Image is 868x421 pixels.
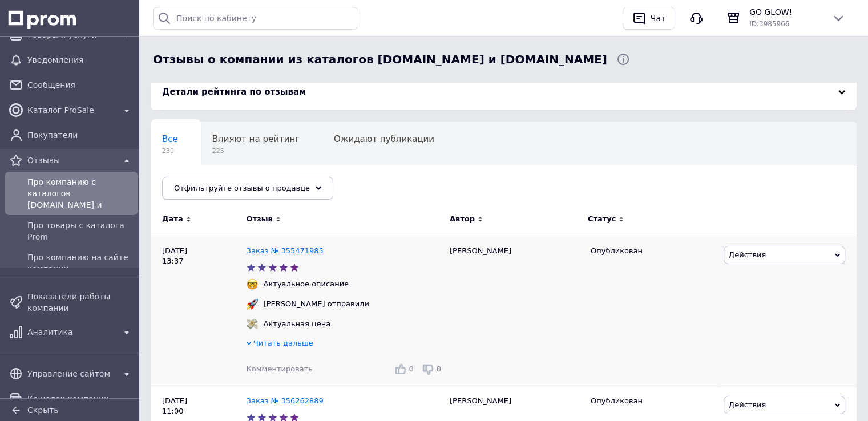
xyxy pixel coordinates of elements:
span: 0 [437,365,441,373]
div: Читать дальше [247,338,444,351]
span: Комментировать [247,365,313,373]
span: 230 [162,147,178,155]
span: Про компанию на сайте компании [27,252,134,274]
span: Ожидают публикации [334,134,434,144]
div: [PERSON_NAME] [444,237,585,387]
a: Заказ № 356262889 [247,396,324,405]
div: Чат [648,10,668,27]
div: Детали рейтинга по отзывам [162,86,845,98]
span: 0 [409,365,413,373]
span: Отзывы [27,155,115,166]
span: Автор [450,214,475,224]
span: Детали рейтинга по отзывам [162,87,306,97]
button: Чат [623,7,675,30]
img: :money_with_wings: [247,318,258,330]
span: 225 [212,147,300,155]
span: Каталог ProSale [27,104,115,116]
img: :nerd_face: [247,278,258,290]
div: Актуальное описание [261,279,352,289]
span: Статус [588,214,616,224]
div: Опубликован [591,246,715,256]
div: Актуальная цена [261,319,334,329]
span: Аналитика [27,326,115,338]
img: :rocket: [247,298,258,310]
div: [PERSON_NAME] отправили [261,299,372,309]
span: Действия [729,400,766,409]
div: Опубликован [591,396,715,406]
div: Опубликованы без комментария [151,165,309,209]
span: Сообщения [27,79,134,91]
span: Отфильтруйте отзывы о продавце [174,184,310,192]
span: Про товары с каталога Prom [27,220,134,242]
span: Покупатели [27,129,134,141]
span: Скрыть [27,406,59,415]
span: Читать дальше [253,339,313,347]
span: Действия [729,250,766,259]
span: Про компанию с каталогов [DOMAIN_NAME] и [DOMAIN_NAME] [27,176,134,211]
span: Отзыв [247,214,273,224]
span: Уведомления [27,54,115,66]
span: Дата [162,214,183,224]
div: Комментировать [247,364,313,374]
input: Поиск по кабинету [153,7,358,30]
span: Кошелек компании [27,393,115,404]
span: Управление сайтом [27,368,115,379]
span: Показатели работы компании [27,291,134,314]
div: [DATE] 13:37 [151,237,247,387]
span: Отзывы о компании из каталогов Prom.ua и Bigl.ua [153,51,607,68]
a: Заказ № 355471985 [247,246,324,255]
span: Влияют на рейтинг [212,134,300,144]
span: Опубликованы без комме... [162,177,286,188]
span: ID: 3985966 [749,20,789,28]
span: Все [162,134,178,144]
span: GO GLOW! [749,6,822,18]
